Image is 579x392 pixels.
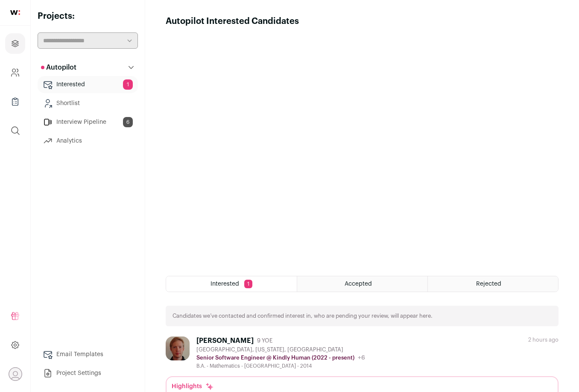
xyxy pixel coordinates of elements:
[244,280,252,288] span: 1
[123,79,133,90] span: 1
[38,114,138,131] a: Interview Pipeline6
[476,281,501,287] span: Rejected
[10,10,20,15] img: wellfound-shorthand-0d5821cbd27db2630d0214b213865d53afaa358527fdda9d0ea32b1df1b89c2c.svg
[5,91,25,112] a: Company Lists
[38,346,138,363] a: Email Templates
[166,15,299,27] h1: Autopilot Interested Candidates
[166,336,190,360] img: 2acf9c323fc29e34e4674aeb7b986831993f092ec118508909eac60ca6df4756.jpg
[196,336,254,345] div: [PERSON_NAME]
[297,276,427,292] a: Accepted
[38,132,138,149] a: Analytics
[41,62,76,73] p: Autopilot
[358,355,365,361] span: +6
[196,346,365,353] div: [GEOGRAPHIC_DATA], [US_STATE], [GEOGRAPHIC_DATA]
[9,367,22,381] button: Open dropdown
[196,363,365,369] div: B.A. - Mathematics - [GEOGRAPHIC_DATA] - 2014
[428,276,558,292] a: Rejected
[166,27,559,266] iframe: Autopilot Interested
[5,62,25,83] a: Company and ATS Settings
[38,10,138,22] h2: Projects:
[123,117,133,127] span: 6
[5,33,25,54] a: Projects
[257,337,272,344] span: 9 YOE
[345,281,372,287] span: Accepted
[38,76,138,93] a: Interested1
[172,382,214,391] div: Highlights
[38,365,138,382] a: Project Settings
[528,336,559,343] div: 2 hours ago
[173,313,433,319] p: Candidates we’ve contacted and confirmed interest in, who are pending your review, will appear here.
[211,281,239,287] span: Interested
[196,354,354,361] p: Senior Software Engineer @ Kindly Human (2022 - present)
[38,95,138,112] a: Shortlist
[38,59,138,76] button: Autopilot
